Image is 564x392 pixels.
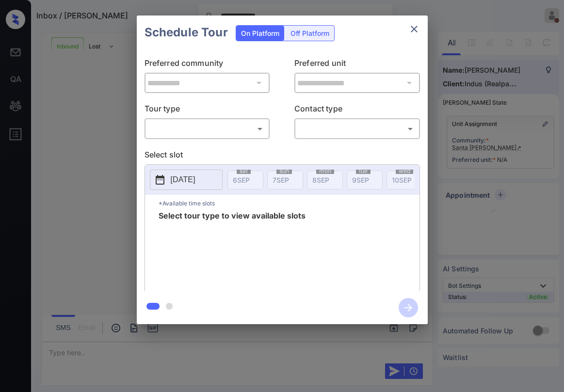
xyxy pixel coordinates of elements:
div: On Platform [236,26,284,41]
p: [DATE] [171,174,195,186]
button: close [404,19,424,39]
p: *Available time slots [159,195,419,212]
p: Contact type [294,103,420,118]
p: Tour type [145,103,270,118]
span: Select tour type to view available slots [159,212,306,289]
p: Select slot [145,149,420,164]
p: Preferred unit [294,57,420,73]
button: [DATE] [150,170,223,190]
p: Preferred community [145,57,270,73]
div: Off Platform [286,26,334,41]
h2: Schedule Tour [137,16,236,49]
